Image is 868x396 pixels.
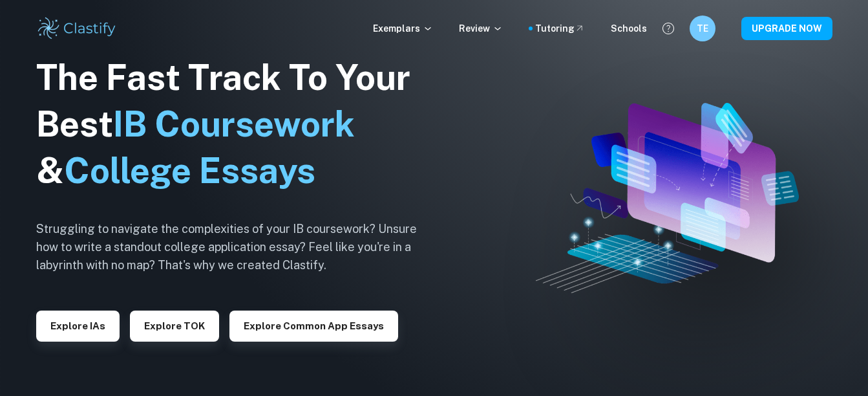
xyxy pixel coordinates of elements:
a: Schools [611,21,647,36]
button: Explore TOK [130,311,219,342]
h6: TE [695,21,710,36]
button: Explore IAs [36,311,120,342]
a: Explore TOK [130,319,219,331]
span: IB Coursework [113,104,355,144]
button: TE [690,16,715,41]
p: Review [459,21,503,36]
button: UPGRADE NOW [741,17,832,40]
button: Help and Feedback [657,17,679,39]
a: Tutoring [535,21,585,36]
a: Explore IAs [36,319,120,331]
img: Clastify hero [536,103,798,293]
button: Explore Common App essays [229,311,398,342]
h1: The Fast Track To Your Best & [36,54,437,194]
img: Clastify logo [36,16,118,41]
span: College Essays [64,150,315,191]
h6: Struggling to navigate the complexities of your IB coursework? Unsure how to write a standout col... [36,220,437,274]
a: Explore Common App essays [229,319,398,331]
p: Exemplars [373,21,433,36]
